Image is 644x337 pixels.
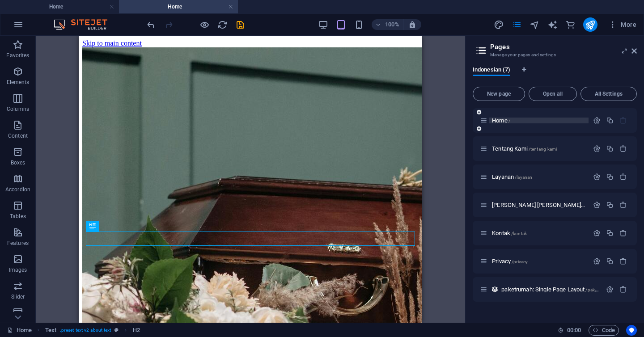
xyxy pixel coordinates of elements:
[8,132,28,139] p: Content
[492,230,527,236] span: Click to open page
[606,257,614,265] div: Duplicate
[7,105,29,113] p: Columns
[473,87,525,101] button: New page
[512,20,522,30] i: Pages (Ctrl+Alt+S)
[7,325,32,336] a: Click to cancel selection. Double-click to open Pages
[372,19,403,30] button: 100%
[489,258,589,264] div: Privacy/privacy
[619,173,627,181] div: Remove
[235,20,246,30] i: Save (Ctrl+S)
[593,145,601,152] div: Settings
[494,20,504,30] i: Design (Ctrl+Alt+Y)
[199,19,210,30] button: Click here to leave preview mode and continue editing
[489,118,589,123] div: Home/
[489,146,589,152] div: Tentang Kami/tentang-kami
[217,19,228,30] button: reload
[567,325,581,336] span: 00 00
[60,325,111,336] span: . preset-text-v2-about-text
[619,145,627,152] div: Remove
[606,173,614,181] div: Duplicate
[533,91,573,97] span: Open all
[114,328,119,333] i: This element is a customizable preset
[492,258,528,265] span: Click to open page
[593,229,601,237] div: Settings
[7,79,30,86] p: Elements
[9,266,27,274] p: Images
[511,231,527,236] span: /kontak
[593,325,615,336] span: Code
[606,286,614,293] div: Settings
[589,325,619,336] button: Code
[512,19,522,30] button: pages
[585,20,595,30] i: Publish
[606,145,614,152] div: Duplicate
[593,257,601,265] div: Settings
[547,20,558,30] i: AI Writer
[508,118,510,123] span: /
[501,286,622,293] span: Click to open page
[490,43,637,51] h2: Pages
[45,325,140,336] nav: breadcrumb
[583,17,597,32] button: publish
[492,145,557,152] span: Tentang Kami
[492,117,510,124] span: Home
[515,175,532,180] span: /layanan
[619,229,627,237] div: Remove
[6,52,29,59] p: Favorites
[619,257,627,265] div: Remove
[235,19,246,30] button: save
[492,202,619,208] span: Click to open page
[606,201,614,209] div: Duplicate
[573,327,575,333] span: :
[145,19,156,30] button: undo
[489,230,589,236] div: Kontak/kontak
[492,173,532,180] span: Click to open page
[385,19,399,30] h6: 100%
[547,19,558,30] button: text_generator
[593,173,601,181] div: Settings
[51,19,119,30] img: Editor Logo
[512,259,528,264] span: /privacy
[565,19,576,30] button: commerce
[5,186,30,193] p: Accordion
[473,66,637,83] div: Language Tabs
[491,286,499,293] div: This layout is used as a template for all items (e.g. a blog post) of this collection. The conten...
[619,117,627,124] div: The startpage cannot be deleted
[494,19,504,30] button: design
[529,147,557,152] span: /tentang-kami
[606,229,614,237] div: Duplicate
[11,293,25,300] p: Slider
[530,19,540,30] button: navigator
[605,17,640,32] button: More
[146,20,156,30] i: Undo: Change website name (Ctrl+Z)
[585,91,633,97] span: All Settings
[608,20,636,29] span: More
[490,51,619,59] h3: Manage your pages and settings
[217,20,228,30] i: Reload page
[11,159,25,166] p: Boxes
[4,4,63,11] a: Skip to main content
[10,213,26,220] p: Tables
[477,91,521,97] span: New page
[489,202,589,208] div: [PERSON_NAME] [PERSON_NAME]/[PERSON_NAME]
[45,325,56,336] span: Click to select. Double-click to edit
[565,20,576,30] i: Commerce
[626,325,637,336] button: Usercentrics
[119,2,238,12] h4: Home
[473,64,510,77] span: Indonesian (7)
[580,87,637,101] button: All Settings
[529,87,577,101] button: Open all
[585,287,622,292] span: /paketrumah-item
[558,325,581,336] h6: Session time
[619,201,627,209] div: Remove
[133,325,140,336] span: Click to select. Double-click to edit
[408,21,416,29] i: On resize automatically adjust zoom level to fit chosen device.
[593,201,601,209] div: Settings
[530,20,540,30] i: Navigator
[489,174,589,180] div: Layanan/layanan
[499,286,602,292] div: paketrumah: Single Page Layout/paketrumah-item
[619,286,627,293] div: Remove
[7,240,29,247] p: Features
